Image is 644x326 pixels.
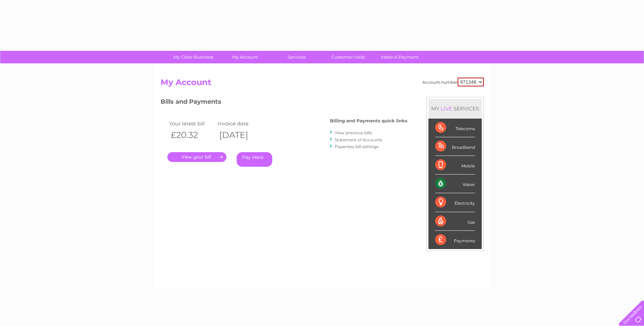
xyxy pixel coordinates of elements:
div: Account number [422,78,484,86]
h2: My Account [161,78,484,90]
a: View previous bills [335,130,372,135]
th: £20.32 [167,128,216,142]
th: [DATE] [216,128,265,142]
div: Water [435,175,475,193]
h4: Billing and Payments quick links [330,118,407,123]
h3: Bills and Payments [161,97,407,109]
a: Services [269,51,325,63]
div: Mobile [435,156,475,175]
a: . [167,152,226,162]
div: Gas [435,212,475,231]
a: Customer Help [320,51,376,63]
a: My Account [217,51,273,63]
td: Your latest bill [167,119,216,128]
a: My Clear Business [165,51,221,63]
a: Paperless bill settings [335,144,379,149]
td: Invoice date [216,119,265,128]
a: Statement of Accounts [335,137,382,142]
div: Payments [435,231,475,249]
a: Pay Here [237,152,272,167]
div: Electricity [435,193,475,212]
a: Make A Payment [372,51,428,63]
div: MY SERVICES [428,99,482,118]
div: Broadband [435,137,475,156]
div: Telecoms [435,119,475,137]
div: LIVE [439,105,454,112]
